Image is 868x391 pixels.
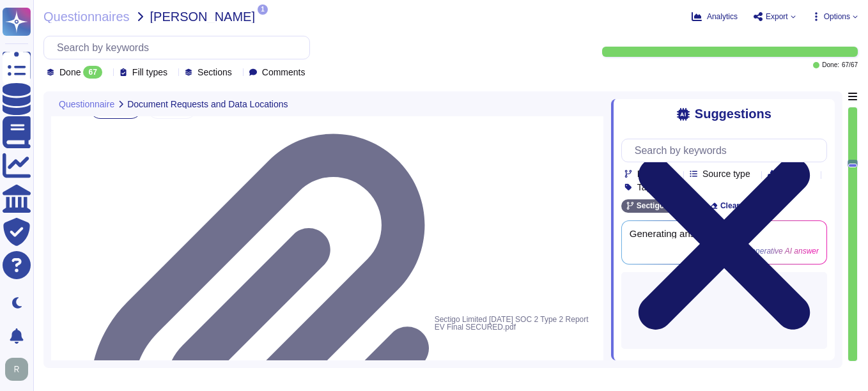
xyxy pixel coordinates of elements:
[628,139,826,162] input: Search by keywords
[43,10,130,23] span: Questionnaires
[150,10,255,23] span: [PERSON_NAME]
[692,11,738,22] button: Analytics
[198,68,232,77] span: Sections
[83,66,102,79] div: 67
[50,36,309,59] input: Search by keywords
[127,100,288,109] span: Document Requests and Data Locations
[766,13,788,20] span: Export
[132,68,167,77] span: Fill types
[262,68,306,77] span: Comments
[842,62,858,68] span: 67 / 67
[5,358,28,381] img: user
[822,62,839,68] span: Done:
[258,4,268,15] span: 1
[707,13,738,20] span: Analytics
[59,100,114,109] span: Questionnaire
[3,355,37,383] button: user
[435,313,596,333] span: Sectigo Limited [DATE] SOC 2 Type 2 Report EV Final SECURED.pdf
[59,68,81,77] span: Done
[824,13,850,20] span: Options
